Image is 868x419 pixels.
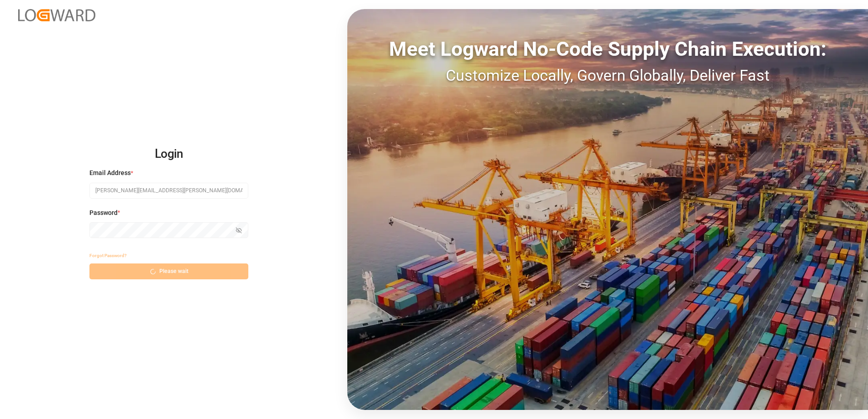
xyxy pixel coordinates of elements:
span: Password [89,208,118,218]
div: Meet Logward No-Code Supply Chain Execution: [347,34,868,64]
img: Logward_new_orange.png [18,9,95,21]
h2: Login [89,140,248,169]
div: Customize Locally, Govern Globally, Deliver Fast [347,64,868,87]
input: Enter your email [89,183,248,199]
span: Email Address [89,168,131,178]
